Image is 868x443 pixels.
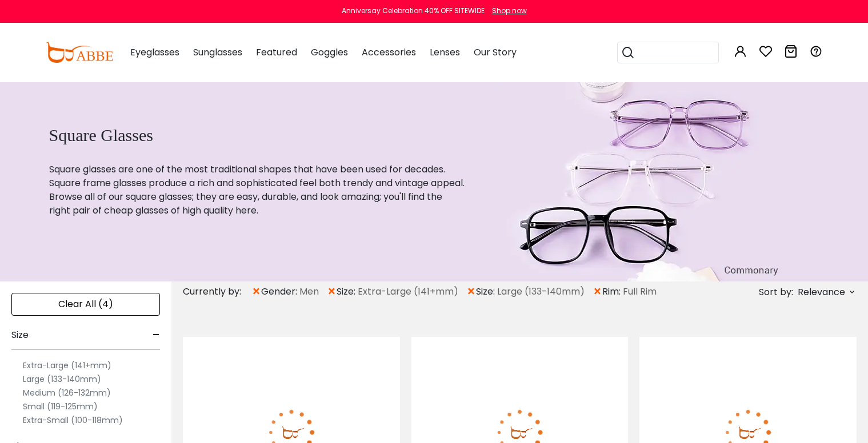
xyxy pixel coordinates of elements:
span: rim: [602,285,623,299]
div: Clear All (4) [11,293,160,316]
label: Small (119-125mm) [23,400,98,413]
img: abbeglasses.com [46,42,113,63]
span: Full Rim [623,285,657,299]
span: - [153,321,160,349]
span: Our Story [474,46,517,59]
label: Large (133-140mm) [23,372,101,386]
img: square glasses [493,82,783,281]
span: Lenses [430,46,460,59]
span: × [593,281,602,302]
p: Square glasses are one of the most traditional shapes that have been used for decades. Square fra... [49,163,465,218]
a: Shop now [486,6,527,15]
div: Shop now [492,6,527,16]
div: Anniversay Celebration 40% OFF SITEWIDE [342,6,485,16]
span: × [251,281,261,302]
span: Sunglasses [193,46,242,59]
span: × [466,281,476,302]
div: Currently by: [183,281,251,302]
span: size: [337,285,358,299]
label: Extra-Large (141+mm) [23,359,111,372]
span: Accessories [362,46,416,59]
h1: Square Glasses [49,125,465,146]
span: Relevance [798,282,845,303]
span: × [327,281,337,302]
span: Eyeglasses [130,46,179,59]
span: Goggles [311,46,348,59]
span: Size [11,321,29,349]
span: gender: [261,285,299,299]
span: size: [476,285,497,299]
span: Featured [256,46,297,59]
span: Sort by: [759,285,793,299]
span: Men [299,285,319,299]
span: Extra-Large (141+mm) [358,285,458,299]
label: Extra-Small (100-118mm) [23,413,123,427]
label: Medium (126-132mm) [23,386,111,400]
span: Large (133-140mm) [497,285,585,299]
